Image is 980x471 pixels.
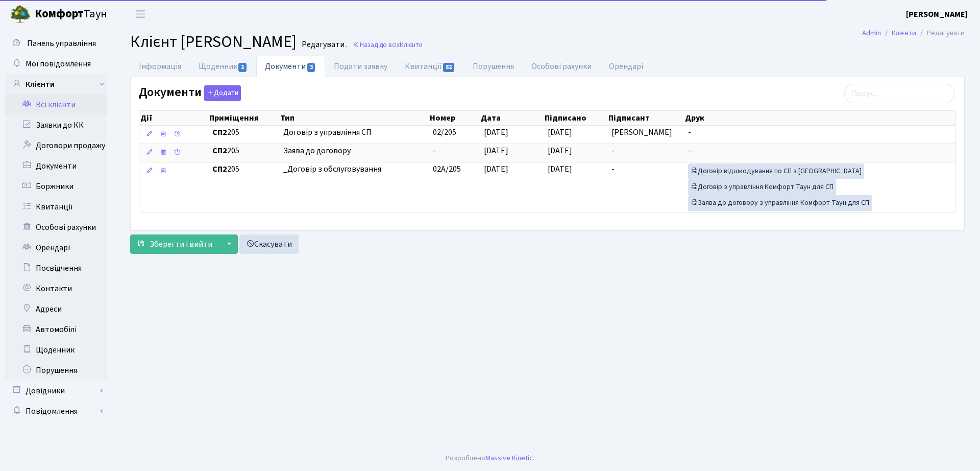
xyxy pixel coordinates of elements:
b: СП2 [212,127,227,138]
b: СП2 [212,145,227,156]
div: Розроблено . [446,453,534,464]
a: Автомобілі [5,319,107,340]
th: Тип [279,111,429,125]
a: Додати [202,84,241,102]
a: Документи [256,56,325,77]
input: Пошук... [844,84,955,103]
span: Мої повідомлення [26,58,91,69]
th: Підписано [544,111,607,125]
a: Орендарі [5,238,107,258]
a: Порушення [5,360,107,381]
span: [DATE] [548,163,572,175]
a: Боржники [5,176,107,197]
th: Підписант [607,111,684,125]
a: Договір відшкодування по СП з [GEOGRAPHIC_DATA] [688,163,864,179]
b: СП2 [212,163,227,175]
a: Заява до договору з управління Комфорт Таун для СП [688,195,872,211]
a: Заявки до КК [5,115,107,135]
span: Таун [35,6,107,23]
b: Комфорт [35,6,84,22]
a: Назад до всіхКлієнти [353,40,423,50]
nav: breadcrumb [847,22,980,44]
span: [DATE] [548,127,572,138]
span: [DATE] [484,127,508,138]
span: Зберегти і вийти [150,239,212,250]
li: Редагувати [916,28,965,39]
img: logo.png [10,4,31,25]
a: Massive Kinetic [485,453,533,463]
th: Номер [429,111,480,125]
span: [PERSON_NAME] [611,127,672,138]
span: - [688,127,691,138]
span: 205 [212,163,275,175]
a: Подати заявку [325,56,396,77]
a: [PERSON_NAME] [906,8,968,20]
a: Договори продажу [5,135,107,156]
a: Скасувати [239,234,299,254]
a: Документи [5,156,107,176]
a: Квитанції [5,197,107,217]
a: Особові рахунки [5,217,107,238]
span: - [688,145,691,156]
span: Заява до договору [283,145,425,157]
a: Орендарі [600,56,652,77]
a: Повідомлення [5,401,107,421]
a: Особові рахунки [523,56,600,77]
th: Дії [139,111,208,125]
button: Документи [204,85,241,101]
a: Порушення [464,56,523,77]
span: _Договір з обслуговування [283,163,425,175]
a: Посвідчення [5,258,107,278]
span: 02А/205 [433,163,461,175]
a: Щоденник [190,56,256,77]
a: Квитанції [396,56,464,77]
a: Всі клієнти [5,95,107,115]
span: - [611,163,615,175]
span: Договір з управління СП [283,127,425,138]
a: Договір з управління Комфорт Таун для СП [688,179,836,195]
a: Інформація [130,56,190,77]
button: Переключити навігацію [128,6,153,22]
a: Мої повідомлення [5,54,107,74]
span: 82 [443,63,454,72]
span: 3 [307,63,315,72]
span: Клієнт [PERSON_NAME] [130,30,297,54]
a: Клієнти [892,28,916,38]
a: Щоденник [5,340,107,360]
th: Друк [684,111,955,125]
span: 205 [212,127,275,138]
span: Клієнти [400,40,423,50]
span: 205 [212,145,275,157]
span: 02/205 [433,127,456,138]
span: Панель управління [27,38,96,49]
span: - [433,145,436,156]
span: - [611,145,615,156]
small: Редагувати . [300,40,348,50]
label: Документи [139,85,241,101]
button: Зберегти і вийти [130,234,219,254]
th: Дата [480,111,544,125]
a: Контакти [5,278,107,299]
th: Приміщення [208,111,279,125]
span: [DATE] [484,163,508,175]
a: Адреси [5,299,107,319]
span: [DATE] [484,145,508,156]
a: Довідники [5,381,107,401]
span: [DATE] [548,145,572,156]
a: Панель управління [5,33,107,54]
span: 1 [238,63,247,72]
a: Клієнти [5,74,107,95]
a: Admin [862,28,881,38]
